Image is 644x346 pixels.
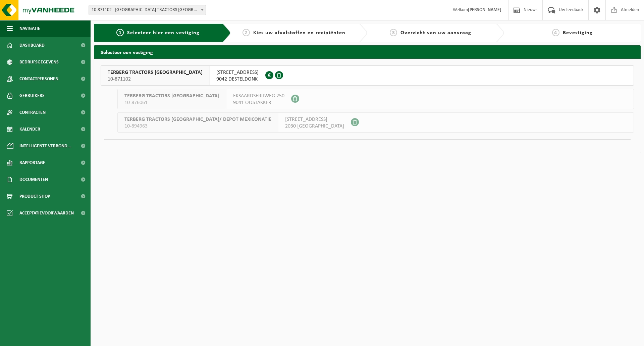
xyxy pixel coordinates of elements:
[216,69,259,76] span: [STREET_ADDRESS]
[116,29,124,36] span: 1
[552,29,559,36] span: 4
[253,30,345,36] span: Kies uw afvalstoffen en recipiënten
[563,30,593,36] span: Bevestiging
[19,138,71,154] span: Intelligente verbond...
[19,37,45,54] span: Dashboard
[19,70,58,87] span: Contactpersonen
[390,29,397,36] span: 3
[19,121,40,138] span: Kalender
[233,99,284,106] span: 9041 OOSTAKKER
[285,123,344,130] span: 2030 [GEOGRAPHIC_DATA]
[89,5,206,15] span: 10-871102 - TERBERG TRACTORS BELGIUM - DESTELDONK
[101,65,634,86] button: TERBERG TRACTORS [GEOGRAPHIC_DATA] 10-871102 [STREET_ADDRESS]9042 DESTELDONK
[19,54,59,70] span: Bedrijfsgegevens
[124,116,271,123] span: TERBERG TRACTORS [GEOGRAPHIC_DATA]/ DEPOT MEXICONATIE
[233,93,284,99] span: EKSAARDSERIJWEG 250
[127,30,200,36] span: Selecteer hier een vestiging
[108,76,203,83] span: 10-871102
[243,29,250,36] span: 2
[468,7,501,12] strong: [PERSON_NAME]
[19,188,50,205] span: Product Shop
[19,20,40,37] span: Navigatie
[19,154,45,171] span: Rapportage
[124,123,271,130] span: 10-894963
[400,30,471,36] span: Overzicht van uw aanvraag
[19,87,45,104] span: Gebruikers
[94,45,641,58] h2: Selecteer een vestiging
[108,69,203,76] span: TERBERG TRACTORS [GEOGRAPHIC_DATA]
[19,205,74,221] span: Acceptatievoorwaarden
[19,171,48,188] span: Documenten
[124,93,219,99] span: TERBERG TRACTORS [GEOGRAPHIC_DATA]
[19,104,46,121] span: Contracten
[89,5,206,15] span: 10-871102 - TERBERG TRACTORS BELGIUM - DESTELDONK
[124,99,219,106] span: 10-876061
[216,76,259,83] span: 9042 DESTELDONK
[285,116,344,123] span: [STREET_ADDRESS]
